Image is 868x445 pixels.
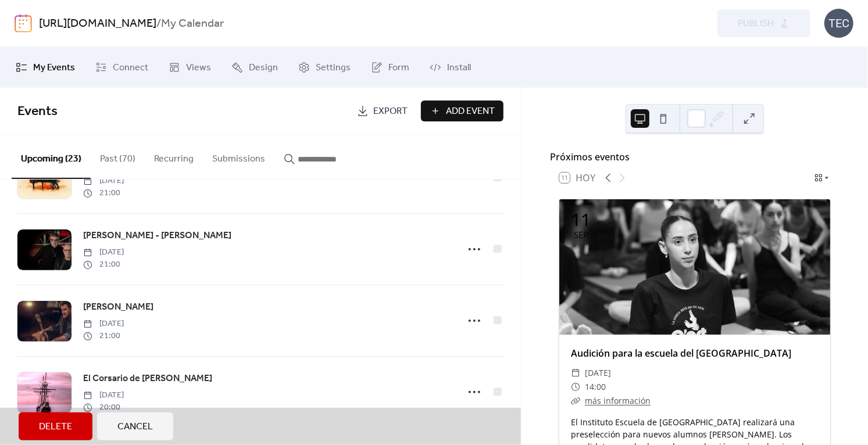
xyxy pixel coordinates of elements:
button: Delete [19,412,92,440]
button: Add Event [421,101,503,121]
span: Install [447,61,471,75]
button: Submissions [203,135,274,178]
span: Events [17,99,58,124]
div: ​ [571,380,580,394]
div: sep [574,231,588,239]
a: Design [223,52,287,83]
a: Form [362,52,418,83]
button: Past (70) [91,135,145,178]
span: [DATE] [585,366,611,380]
div: TEC [824,9,853,38]
span: Connect [113,61,148,75]
span: Design [249,61,278,75]
button: Cancel [97,412,173,440]
a: Views [160,52,220,83]
a: My Events [7,52,84,83]
b: / [156,13,161,35]
span: Add Event [446,105,495,119]
a: Settings [290,52,359,83]
a: [URL][DOMAIN_NAME] [39,13,156,35]
div: 11 [571,211,591,228]
span: Export [373,105,408,119]
button: Upcoming (23) [12,135,91,179]
div: ​ [571,394,580,408]
span: Cancel [117,420,153,434]
span: Delete [39,420,72,434]
span: Views [186,61,211,75]
div: ​ [571,366,580,380]
a: Connect [87,52,157,83]
a: más información [585,395,651,406]
button: Recurring [145,135,203,178]
div: Próximos eventos [550,150,840,164]
span: My Events [33,61,75,75]
b: My Calendar [161,13,224,35]
img: logo [15,14,32,33]
a: Export [348,101,416,121]
span: Form [388,61,409,75]
a: Audición para la escuela del [GEOGRAPHIC_DATA] [571,347,791,360]
span: 14:00 [585,380,606,394]
span: Settings [316,61,351,75]
a: Install [421,52,480,83]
